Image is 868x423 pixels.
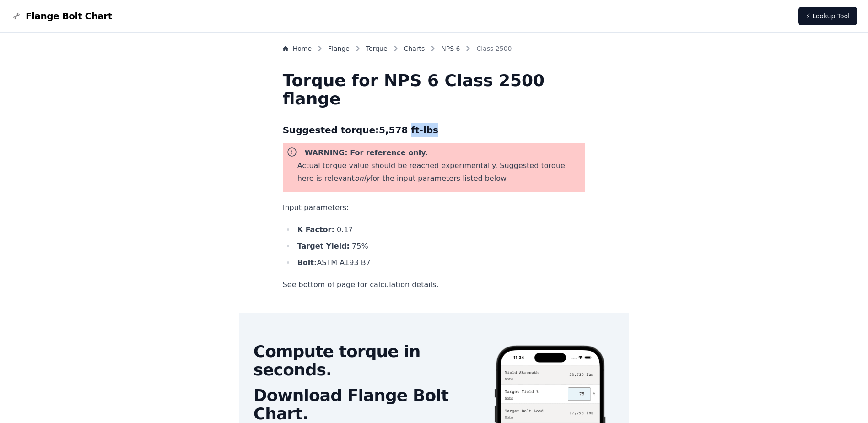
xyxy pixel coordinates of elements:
[283,44,312,53] a: Home
[253,342,479,379] h2: Compute torque in seconds.
[404,44,425,53] a: Charts
[328,44,350,53] a: Flange
[26,10,112,22] span: Flange Bolt Chart
[283,123,586,137] h3: Suggested torque: 5,578 ft-lbs
[476,44,512,53] span: Class 2500
[798,7,857,25] a: ⚡ Lookup Tool
[283,201,586,214] p: Input parameters:
[283,44,586,57] nav: Breadcrumb
[283,278,586,291] p: See bottom of page for calculation details.
[295,223,586,236] li: 0.17
[297,159,582,185] p: Actual torque value should be reached experimentally. Suggested torque here is relevant for the i...
[11,11,22,22] img: Flange Bolt Chart Logo
[305,148,428,157] b: WARNING: For reference only.
[297,258,317,267] b: Bolt:
[11,10,112,22] a: Flange Bolt Chart LogoFlange Bolt Chart
[295,256,586,269] li: ASTM A193 B7
[355,174,370,183] i: only
[441,44,460,53] a: NPS 6
[297,225,334,234] b: K Factor:
[283,71,586,108] h1: Torque for NPS 6 Class 2500 flange
[253,386,479,423] h2: Download Flange Bolt Chart.
[297,242,350,250] b: Target Yield:
[366,44,388,53] a: Torque
[295,240,586,253] li: 75 %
